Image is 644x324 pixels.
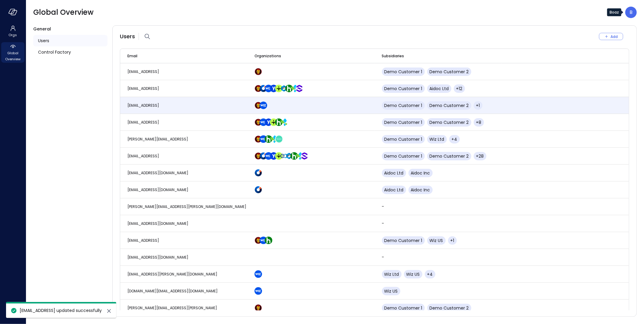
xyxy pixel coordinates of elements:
span: Subsidiaries [382,53,404,59]
img: cfcvbyzhwvtbhao628kj [265,152,272,160]
span: Wiz US [406,271,420,277]
span: Aidoc Inc [411,170,430,176]
div: Wiz [257,270,262,278]
div: Hippo [293,152,298,160]
img: scnakozdowacoarmaydw [255,118,262,126]
span: +1 [476,102,480,109]
div: AppsFlyer [283,118,288,126]
div: Add [610,33,618,40]
span: [EMAIL_ADDRESS] [127,153,159,159]
img: cfcvbyzhwvtbhao628kj [260,118,267,126]
span: Demo Customer 1 [384,237,422,244]
span: Wiz Ltd [430,136,444,142]
span: Demo Customer 1 [384,86,422,92]
span: [PERSON_NAME][EMAIL_ADDRESS][PERSON_NAME] [127,305,217,310]
div: AppsFlyer [298,152,303,160]
span: Wiz US [384,288,398,294]
div: Global Overview [1,42,24,63]
a: Control Factory [33,46,107,58]
div: Wiz [262,135,267,143]
img: hddnet8eoxqedtuhlo6i [260,152,267,160]
div: Wiz [257,287,262,295]
img: oujisyhxiqy1h0xilnqx [296,85,303,92]
img: ynjrjpaiymlkbkxtflmu [265,237,272,244]
div: Hippo [267,135,272,143]
span: Control Factory [38,49,71,55]
span: Global Overview [4,50,22,62]
img: euz2wel6fvrjeyhjwgr9 [275,152,283,160]
span: +1 [450,237,454,244]
span: Orgs [9,32,17,38]
span: Aidoc Inc [411,187,430,193]
img: scnakozdowacoarmaydw [255,85,262,92]
span: [PERSON_NAME][EMAIL_ADDRESS] [127,137,188,142]
img: ynjrjpaiymlkbkxtflmu [285,85,293,92]
span: [EMAIL_ADDRESS] [127,238,159,243]
span: Aidoc Ltd [384,187,404,193]
img: a5he5ildahzqx8n3jb8t [280,85,288,92]
img: cfcvbyzhwvtbhao628kj [265,85,272,92]
img: rosehlgmm5jjurozkspi [270,85,277,92]
div: Demo Customer [257,118,262,126]
div: Hippo [288,85,293,92]
p: B [630,9,633,16]
span: General [33,26,51,32]
span: [EMAIL_ADDRESS] [127,69,159,74]
span: Users [120,33,135,40]
span: Demo Customer 2 [430,153,469,159]
div: AppsFlyer [272,135,277,143]
div: AppsFlyer [293,85,298,92]
div: Aidoc [257,186,262,193]
div: Demo Customer [257,102,262,109]
div: Wiz [267,85,272,92]
div: Demo Customer [257,135,262,143]
span: Demo Customer 2 [430,102,469,109]
img: cfcvbyzhwvtbhao628kj [260,237,267,244]
span: [EMAIL_ADDRESS][DOMAIN_NAME] [127,221,188,226]
span: [EMAIL_ADDRESS] updated successfully [20,307,102,313]
img: hddnet8eoxqedtuhlo6i [255,169,262,177]
span: Users [38,37,49,44]
span: Wiz US [430,237,443,244]
p: - [382,220,503,226]
span: Demo Customer 1 [384,119,422,125]
div: Boaz [607,8,621,16]
span: [DOMAIN_NAME][EMAIL_ADDRESS][DOMAIN_NAME] [127,288,218,294]
span: [EMAIL_ADDRESS][PERSON_NAME][DOMAIN_NAME] [127,272,217,277]
span: [EMAIL_ADDRESS][DOMAIN_NAME] [127,255,188,260]
div: Orgs [1,24,24,39]
span: Demo Customer 1 [384,153,422,159]
img: rosehlgmm5jjurozkspi [265,118,272,126]
div: Demo Customer [257,68,262,75]
div: Hippo [277,118,283,126]
span: +4 [427,271,433,277]
img: zbmm8o9awxf8yv3ehdzf [270,135,277,143]
span: [EMAIL_ADDRESS] [127,103,159,108]
span: Demo Customer 2 [430,69,469,75]
span: +12 [456,86,463,92]
a: Users [33,35,107,46]
div: TravelPerk [277,152,283,160]
div: SentinelOne [303,152,308,160]
div: TravelPerk [272,118,277,126]
span: Demo Customer 1 [384,305,422,311]
div: CyberArk [283,85,288,92]
span: +28 [476,153,484,159]
span: +4 [452,136,457,142]
img: a5he5ildahzqx8n3jb8t [285,152,293,160]
div: SentinelOne [298,85,303,92]
img: scnakozdowacoarmaydw [255,237,262,244]
span: Demo Customer 2 [430,119,469,125]
div: Wiz [267,152,272,160]
img: cfcvbyzhwvtbhao628kj [260,102,267,109]
div: Aidoc [262,152,267,160]
div: Add New User [599,33,629,40]
img: scnakozdowacoarmaydw [255,68,262,75]
span: Demo Customer 1 [384,102,422,109]
img: ynjrjpaiymlkbkxtflmu [265,135,272,143]
div: Wiz [262,118,267,126]
img: cfcvbyzhwvtbhao628kj [255,270,262,278]
img: oujisyhxiqy1h0xilnqx [301,152,308,160]
span: Demo Customer 1 [384,69,422,75]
